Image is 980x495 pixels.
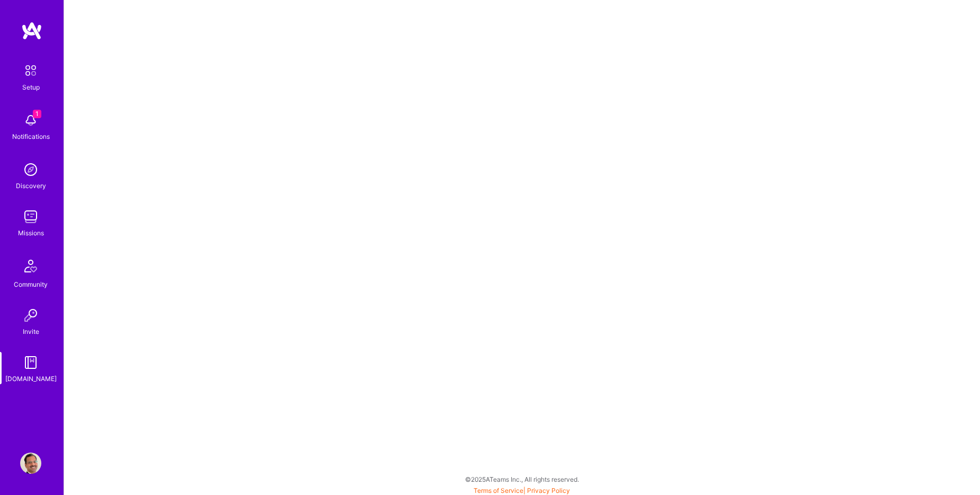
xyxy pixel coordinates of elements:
img: logo [21,21,42,40]
span: 1 [33,110,41,118]
div: Discovery [16,180,46,191]
img: teamwork [20,206,41,227]
img: Invite [20,305,41,326]
div: Invite [23,326,39,337]
img: Community [18,253,43,279]
a: Terms of Service [474,487,523,494]
div: Community [14,279,48,290]
div: © 2025 ATeams Inc., All rights reserved. [64,466,980,492]
a: Privacy Policy [527,487,570,494]
img: guide book [20,352,41,373]
img: bell [20,110,41,131]
img: discovery [20,159,41,180]
img: setup [20,59,42,82]
img: User Avatar [20,453,41,474]
div: Missions [18,227,44,238]
div: Notifications [12,131,50,142]
div: Setup [22,82,40,93]
a: User Avatar [17,453,44,474]
span: | [474,487,570,494]
div: [DOMAIN_NAME] [5,373,57,384]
